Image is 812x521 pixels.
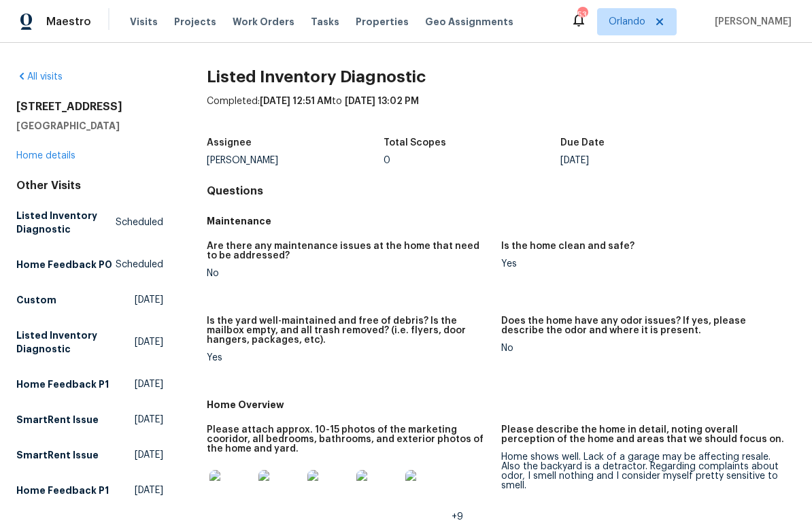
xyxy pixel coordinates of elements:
a: Listed Inventory Diagnostic[DATE] [16,323,163,361]
div: [PERSON_NAME] [207,156,384,165]
a: Home Feedback P0Scheduled [16,252,163,277]
span: Projects [174,15,216,29]
span: Maestro [46,15,91,29]
div: No [501,343,785,353]
span: [DATE] 13:02 PM [345,97,419,106]
h5: Maintenance [207,214,796,228]
h5: [GEOGRAPHIC_DATA] [16,119,163,133]
span: [DATE] [135,484,163,497]
span: Scheduled [116,258,163,271]
a: Home details [16,151,75,161]
div: [DATE] [560,156,737,165]
a: All visits [16,72,63,82]
h4: Questions [207,184,796,198]
h5: Is the home clean and safe? [501,241,635,251]
span: [DATE] [135,377,163,391]
div: Yes [501,259,785,269]
h5: Listed Inventory Diagnostic [16,329,135,356]
span: Properties [356,15,409,29]
span: Scheduled [116,216,163,229]
h5: Home Overview [207,398,796,411]
span: Work Orders [233,15,294,29]
div: Yes [207,353,490,363]
a: SmartRent Issue[DATE] [16,407,163,432]
span: [DATE] 12:51 AM [260,97,332,106]
h5: Does the home have any odor issues? If yes, please describe the odor and where it is present. [501,316,785,335]
div: 53 [577,8,587,22]
div: No [207,269,490,278]
span: Tasks [311,17,339,27]
h5: Home Feedback P1 [16,377,109,391]
a: Home Feedback P1[DATE] [16,372,163,397]
h5: SmartRent Issue [16,448,99,462]
h5: Home Feedback P0 [16,258,112,271]
h5: Are there any maintenance issues at the home that need to be addressed? [207,241,490,260]
span: [DATE] [135,448,163,462]
h5: Listed Inventory Diagnostic [16,209,116,236]
span: [DATE] [135,335,163,349]
div: Other Visits [16,179,163,192]
span: [DATE] [135,413,163,426]
h5: Custom [16,293,56,307]
span: Orlando [609,15,645,29]
a: Custom[DATE] [16,288,163,312]
h5: Assignee [207,138,252,148]
h2: [STREET_ADDRESS] [16,100,163,114]
h5: Home Feedback P1 [16,484,109,497]
div: Completed: to [207,95,796,130]
a: SmartRent Issue[DATE] [16,443,163,467]
h5: Please attach approx. 10-15 photos of the marketing cooridor, all bedrooms, bathrooms, and exteri... [207,425,490,454]
span: Geo Assignments [425,15,513,29]
h5: Is the yard well-maintained and free of debris? Is the mailbox empty, and all trash removed? (i.e... [207,316,490,345]
h2: Listed Inventory Diagnostic [207,70,796,84]
h5: Please describe the home in detail, noting overall perception of the home and areas that we shoul... [501,425,785,444]
span: [DATE] [135,293,163,307]
div: Home shows well. Lack of a garage may be affecting resale. Also the backyard is a detractor. Rega... [501,452,785,490]
div: 0 [384,156,560,165]
span: [PERSON_NAME] [709,15,792,29]
a: Listed Inventory DiagnosticScheduled [16,203,163,241]
h5: Total Scopes [384,138,446,148]
h5: Due Date [560,138,605,148]
span: Visits [130,15,158,29]
h5: SmartRent Issue [16,413,99,426]
a: Home Feedback P1[DATE] [16,478,163,503]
